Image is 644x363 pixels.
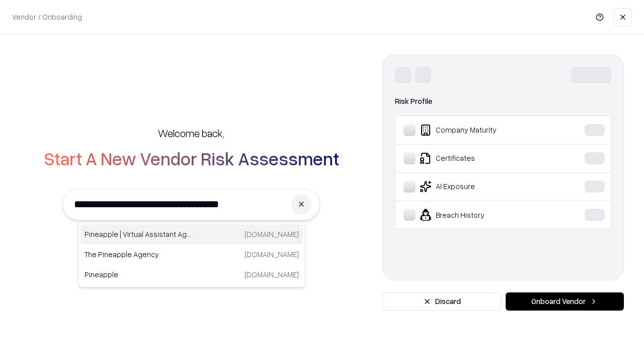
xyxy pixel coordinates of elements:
p: Pineapple [85,269,192,280]
p: [DOMAIN_NAME] [245,229,299,239]
div: Risk Profile [395,95,611,107]
div: Company Maturity [404,124,554,136]
button: Discard [382,292,502,311]
p: [DOMAIN_NAME] [245,249,299,260]
p: The Pineapple Agency [85,249,192,260]
p: Vendor / Onboarding [12,12,82,22]
div: Suggestions [78,222,305,287]
div: AI Exposure [404,180,554,193]
p: [DOMAIN_NAME] [245,269,299,280]
h5: Welcome back, [158,126,224,140]
h2: Start A New Vendor Risk Assessment [44,148,339,168]
button: Onboard Vendor [506,292,624,311]
p: Pineapple | Virtual Assistant Agency [85,229,192,239]
div: Breach History [404,209,554,221]
div: Certificates [404,152,554,164]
